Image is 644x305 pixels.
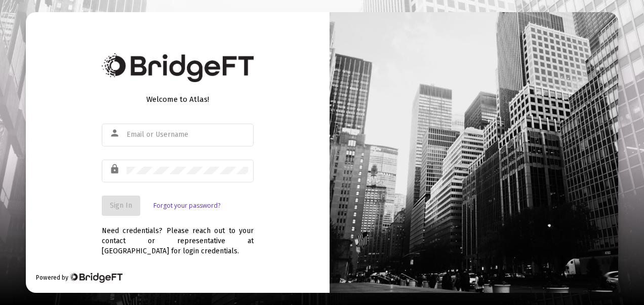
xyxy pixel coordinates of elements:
div: Need credentials? Please reach out to your contact or representative at [GEOGRAPHIC_DATA] for log... [102,216,254,256]
button: Sign In [102,196,140,216]
input: Email or Username [127,131,248,139]
img: Bridge Financial Technology Logo [102,53,254,82]
div: Welcome to Atlas! [102,94,254,104]
div: Powered by [36,273,123,283]
a: Forgot your password? [153,201,220,211]
mat-icon: person [109,127,122,139]
span: Sign In [110,201,132,210]
img: Bridge Financial Technology Logo [69,273,123,283]
mat-icon: lock [109,163,122,175]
